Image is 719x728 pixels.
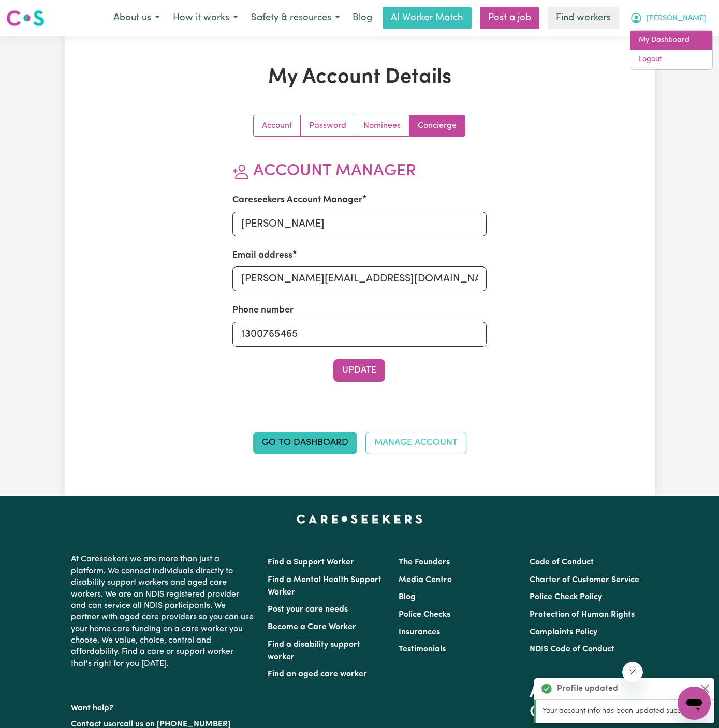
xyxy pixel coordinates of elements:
[232,161,487,181] h2: Account Manager
[268,641,360,661] a: Find a disability support worker
[630,31,712,50] a: My Dashboard
[530,611,635,619] a: Protection of Human Rights
[399,576,452,584] a: Media Centre
[630,30,713,70] div: My Account
[253,432,357,454] a: Go to Dashboard
[232,194,362,207] label: Careseekers Account Manager
[71,549,255,674] p: At Careseekers we are more than just a platform. We connect individuals directly to disability su...
[699,682,711,695] button: Close
[399,645,446,653] a: Testimonials
[399,593,416,601] a: Blog
[268,623,356,631] a: Become a Care Worker
[678,687,711,720] iframe: Button to launch messaging window
[232,304,294,317] label: Phone number
[623,7,713,29] button: My Account
[71,699,255,714] p: Want help?
[232,322,487,347] input: e.g. 0410 123 456
[268,576,381,597] a: Find a Mental Health Support Worker
[6,6,45,30] a: Careseekers logo
[630,50,712,69] a: Logout
[268,605,348,614] a: Post your care needs
[6,9,45,27] img: Careseekers logo
[333,359,385,382] button: Update
[232,212,487,236] input: e.g. Amanda van Eldik
[268,558,354,567] a: Find a Support Worker
[622,662,643,682] iframe: Close message
[530,645,614,653] a: NDIS Code of Conduct
[530,576,639,584] a: Charter of Customer Service
[647,13,706,24] span: [PERSON_NAME]
[557,682,618,695] strong: Profile updated
[268,670,367,678] a: Find an aged care worker
[399,558,450,567] a: The Founders
[232,266,487,291] input: e.g. amanda@careseekers.com.au
[166,7,244,29] button: How it works
[107,7,166,29] button: About us
[297,514,422,523] a: Careseekers home page
[530,683,648,723] h2: Acknowledgement of Country
[301,115,355,136] a: Update your password
[244,7,346,29] button: Safety & resources
[346,7,378,29] a: Blog
[169,65,550,90] h1: My Account Details
[232,249,292,262] label: Email address
[548,7,619,29] a: Find workers
[365,432,466,454] a: Manage Account
[530,628,597,636] a: Complaints Policy
[530,593,602,601] a: Police Check Policy
[254,115,301,136] a: Update your account
[480,7,539,29] a: Post a job
[399,628,440,636] a: Insurances
[6,7,63,16] span: Need any help?
[355,115,409,136] a: Update your nominees
[399,611,450,619] a: Police Checks
[530,558,594,567] a: Code of Conduct
[383,7,472,29] a: AI Worker Match
[542,706,708,717] p: Your account info has been updated successfully
[409,115,465,136] a: Update account manager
